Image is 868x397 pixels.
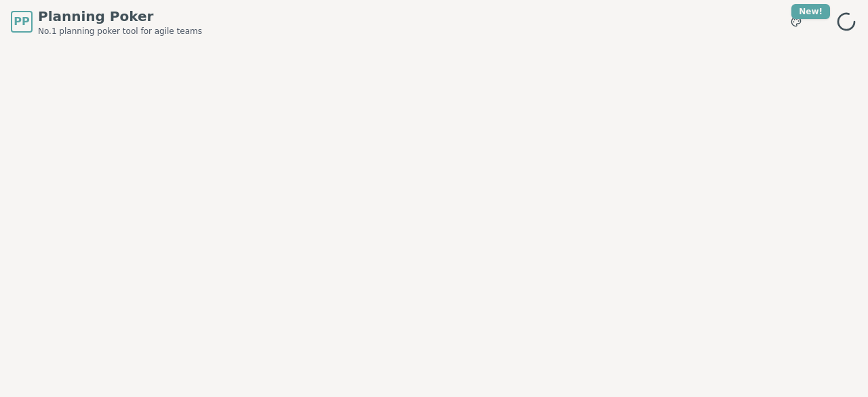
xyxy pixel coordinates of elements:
[784,10,808,34] button: New!
[11,7,202,37] a: PPPlanning PokerNo.1 planning poker tool for agile teams
[38,26,202,37] span: No.1 planning poker tool for agile teams
[38,7,202,26] span: Planning Poker
[791,4,830,19] div: New!
[14,14,29,30] span: PP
